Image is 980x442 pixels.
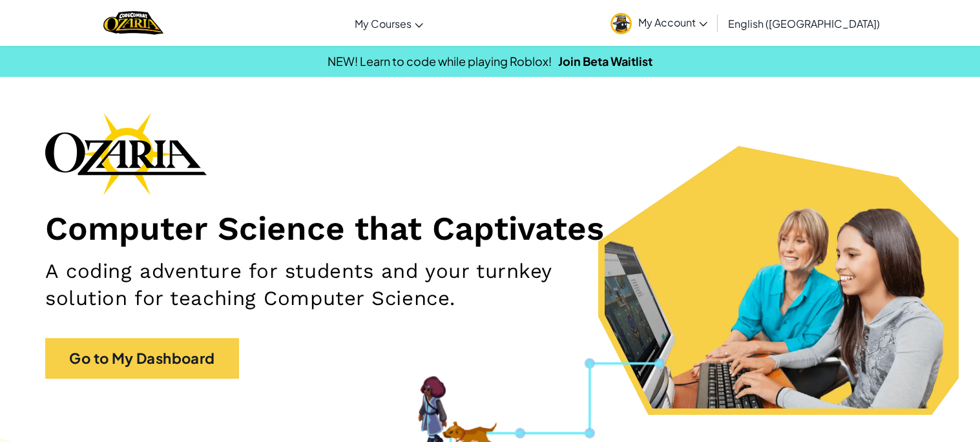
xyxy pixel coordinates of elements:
[558,54,652,68] a: Join Beta Waitlist
[103,10,163,36] a: Ozaria by CodeCombat logo
[728,17,880,30] span: English ([GEOGRAPHIC_DATA])
[328,54,552,68] span: NEW! Learn to code while playing Roblox!
[610,13,632,34] img: avatar
[45,338,239,379] a: Go to My Dashboard
[45,112,207,195] img: Ozaria branding logo
[355,17,412,30] span: My Courses
[348,6,430,41] a: My Courses
[45,258,641,312] h2: A coding adventure for students and your turnkey solution for teaching Computer Science.
[103,10,163,36] img: Home
[722,6,886,41] a: English ([GEOGRAPHIC_DATA])
[604,3,714,43] a: My Account
[45,208,935,248] h1: Computer Science that Captivates
[638,16,707,29] span: My Account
